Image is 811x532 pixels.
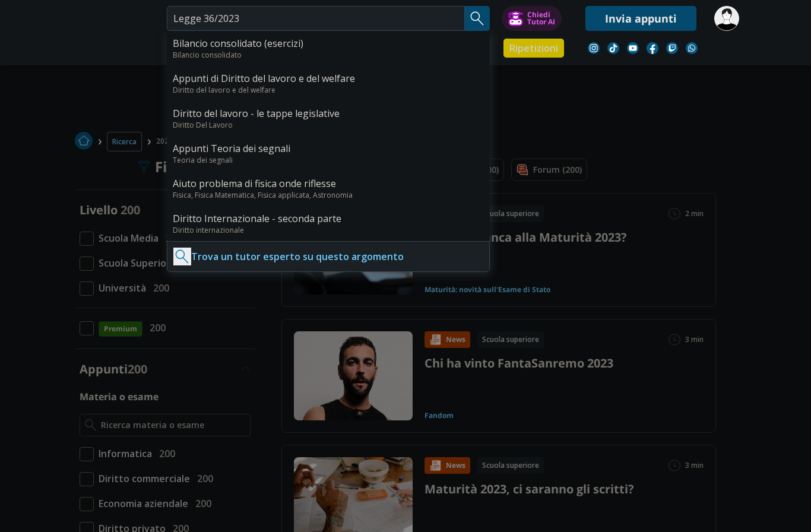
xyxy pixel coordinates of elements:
[647,42,658,54] img: facebook
[714,6,739,31] img: ribamar
[173,107,484,120] a: Diritto del lavoro - le tappe legislative
[465,6,490,31] button: Search Button
[173,85,484,95] div: Diritto del lavoro e del welfare
[173,248,191,265] img: Trova un tutor esperto
[173,50,484,60] div: Bilancio consolidato
[607,42,619,54] img: tiktok
[585,6,696,31] a: Invia appunti
[502,6,562,31] button: ChiediTutor AI
[173,120,484,130] div: Diritto Del Lavoro
[173,155,484,165] div: Teoria dei segnali
[588,42,600,54] img: instagram
[173,225,484,235] div: Diritto internazionale
[503,39,564,58] a: Ripetizioni
[173,37,484,50] a: Bilancio consolidato (esercizi)
[173,142,484,155] a: Appunti Teoria dei segnali
[527,11,555,26] div: Chiedi Tutor AI
[468,9,486,27] img: Cerca appunti, riassunti o versioni
[164,39,217,60] a: Appunti
[627,42,639,54] img: youtube
[173,190,484,200] div: Fisica, Fisica Matematica, Fisica applicata, Astronomia
[173,72,484,85] a: Appunti di Diritto del lavoro e del welfare
[686,42,698,54] img: WhatsApp
[666,42,678,54] img: twitch
[167,6,465,31] input: Cerca appunti, riassunti o versioni
[173,212,484,225] a: Diritto Internazionale - seconda parte
[191,250,404,263] a: Trova un tutor esperto su questo argomento
[173,177,484,190] a: Aiuto problema di fisica onde riflesse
